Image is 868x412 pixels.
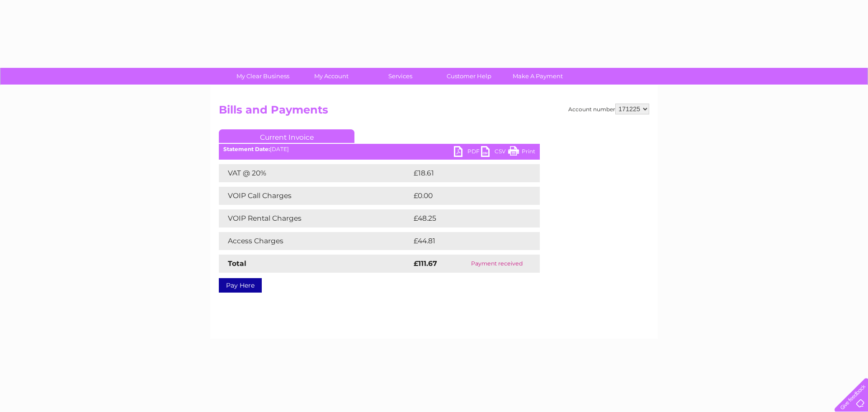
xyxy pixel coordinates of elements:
td: VAT @ 20% [219,164,411,182]
a: My Clear Business [226,68,300,85]
a: Current Invoice [219,129,354,143]
b: Statement Date: [223,146,270,152]
a: CSV [481,146,508,159]
a: Print [508,146,535,159]
strong: £111.67 [414,259,437,268]
td: £18.61 [411,164,520,182]
td: £48.25 [411,209,521,227]
td: £0.00 [411,187,519,205]
td: VOIP Call Charges [219,187,411,205]
div: Account number [568,104,649,114]
strong: Total [228,259,246,268]
td: VOIP Rental Charges [219,209,411,227]
a: My Account [294,68,369,85]
a: Services [363,68,438,85]
a: Customer Help [432,68,506,85]
a: Make A Payment [500,68,575,85]
a: PDF [454,146,481,159]
div: [DATE] [219,146,540,152]
h2: Bills and Payments [219,104,649,121]
td: £44.81 [411,232,521,250]
a: Pay Here [219,278,262,293]
td: Access Charges [219,232,411,250]
td: Payment received [454,255,540,273]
